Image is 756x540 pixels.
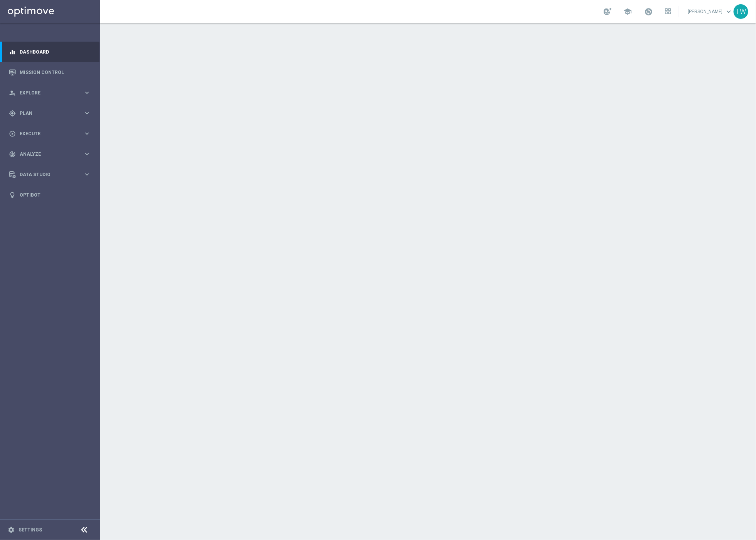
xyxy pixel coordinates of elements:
[9,49,16,56] i: equalizer
[9,62,91,82] div: Mission Control
[9,89,16,96] i: person_search
[9,151,83,158] div: Analyze
[623,7,632,16] span: school
[20,42,91,62] a: Dashboard
[83,89,91,96] i: keyboard_arrow_right
[8,110,91,116] button: gps_fixed Plan keyboard_arrow_right
[9,171,83,178] div: Data Studio
[8,172,91,178] button: Data Studio keyboard_arrow_right
[83,130,91,137] i: keyboard_arrow_right
[9,130,16,137] i: play_circle_outline
[20,111,83,116] span: Plan
[9,151,16,158] i: track_changes
[724,7,733,16] span: keyboard_arrow_down
[9,110,83,117] div: Plan
[8,69,91,76] button: Mission Control
[83,171,91,178] i: keyboard_arrow_right
[8,151,91,157] button: track_changes Analyze keyboard_arrow_right
[687,6,734,17] a: [PERSON_NAME]keyboard_arrow_down
[19,528,42,532] a: Settings
[9,130,83,137] div: Execute
[20,131,83,136] span: Execute
[8,131,91,137] button: play_circle_outline Execute keyboard_arrow_right
[9,110,16,117] i: gps_fixed
[83,150,91,158] i: keyboard_arrow_right
[734,4,748,19] div: TW
[20,172,83,177] span: Data Studio
[8,49,91,55] button: equalizer Dashboard
[9,42,91,62] div: Dashboard
[8,90,91,96] button: person_search Explore keyboard_arrow_right
[20,62,91,82] a: Mission Control
[9,185,91,205] div: Optibot
[9,192,16,199] i: lightbulb
[20,185,91,205] a: Optibot
[8,192,91,198] button: lightbulb Optibot
[20,152,83,156] span: Analyze
[9,89,83,96] div: Explore
[8,527,15,533] i: settings
[83,109,91,117] i: keyboard_arrow_right
[20,91,83,95] span: Explore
